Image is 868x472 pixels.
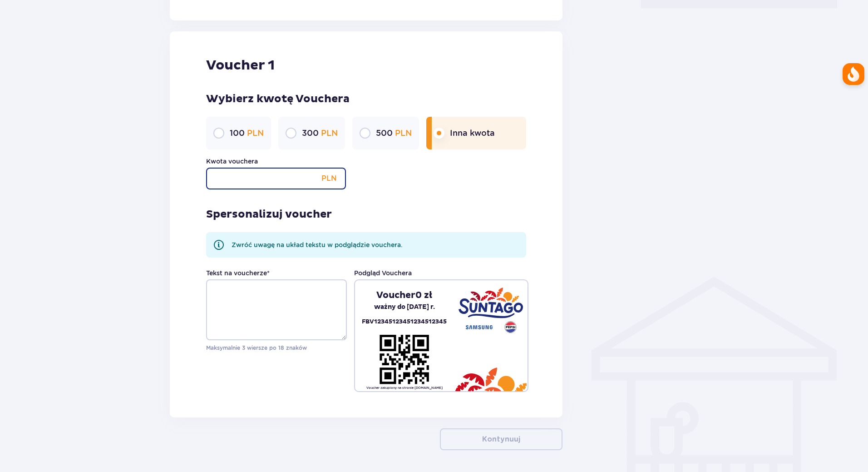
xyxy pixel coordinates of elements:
p: Maksymalnie 3 wiersze po 18 znaków [206,344,347,352]
p: 500 [376,128,412,139]
span: PLN [321,128,338,138]
p: Voucher zakupiony na stronie [DOMAIN_NAME] [366,386,443,390]
p: Podgląd Vouchera [354,268,412,278]
p: Voucher 0 zł [376,289,432,301]
span: PLN [247,128,264,138]
button: Kontynuuj [440,428,562,450]
p: Kontynuuj [482,434,520,444]
p: Zwróć uwagę na układ tekstu w podglądzie vouchera. [232,240,403,249]
p: FBV12345123451234512345 [362,317,447,327]
p: Inna kwota [450,128,495,139]
p: PLN [321,168,337,189]
label: Tekst na voucherze * [206,268,270,278]
p: ważny do [DATE] r. [374,301,435,313]
p: Spersonalizuj voucher [206,208,332,221]
img: Suntago - Samsung - Pepsi [459,288,523,333]
p: Voucher 1 [206,57,275,74]
p: 100 [230,128,264,139]
span: PLN [395,128,412,138]
label: Kwota vouchera [206,157,258,166]
p: Wybierz kwotę Vouchera [206,92,526,106]
p: 300 [302,128,338,139]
